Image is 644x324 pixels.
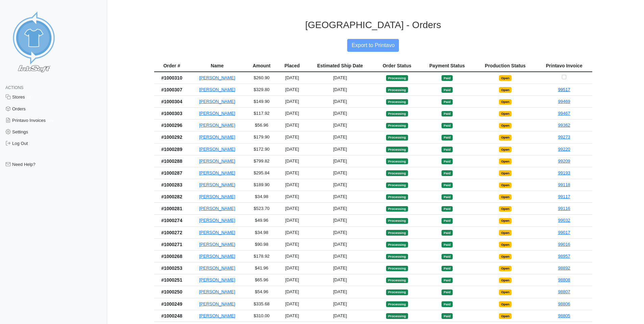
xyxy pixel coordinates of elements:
[386,194,408,200] span: Processing
[499,254,512,260] span: Open
[245,72,279,84] td: $260.90
[154,72,190,84] th: #1000310
[154,286,190,298] th: #1000250
[442,254,453,260] span: Paid
[199,301,235,306] a: [PERSON_NAME]
[278,226,306,238] td: [DATE]
[154,167,190,179] th: #1000287
[278,191,306,203] td: [DATE]
[499,87,512,93] span: Open
[154,262,190,274] th: #1000253
[278,298,306,310] td: [DATE]
[306,179,374,191] td: [DATE]
[245,84,279,95] td: $329.80
[278,167,306,179] td: [DATE]
[125,19,621,31] h3: [GEOGRAPHIC_DATA] - Orders
[558,111,570,116] a: 99467
[199,87,235,92] a: [PERSON_NAME]
[278,95,306,107] td: [DATE]
[278,262,306,274] td: [DATE]
[474,60,536,72] th: Production Status
[558,123,570,128] a: 99362
[386,99,408,105] span: Processing
[442,99,453,105] span: Paid
[278,155,306,167] td: [DATE]
[558,265,570,271] a: 98892
[536,60,592,72] th: Printavo Invoice
[199,170,235,175] a: [PERSON_NAME]
[199,242,235,247] a: [PERSON_NAME]
[199,254,235,259] a: [PERSON_NAME]
[154,310,190,322] th: #1000248
[558,170,570,175] a: 99193
[420,60,475,72] th: Payment Status
[245,60,279,72] th: Amount
[558,158,570,164] a: 99209
[442,147,453,152] span: Paid
[306,298,374,310] td: [DATE]
[558,313,570,318] a: 98805
[245,108,279,120] td: $117.92
[5,85,23,90] span: Actions
[499,230,512,236] span: Open
[442,123,453,129] span: Paid
[278,310,306,322] td: [DATE]
[199,75,235,80] a: [PERSON_NAME]
[278,60,306,72] th: Placed
[558,134,570,139] a: 99273
[46,118,55,124] span: 295
[306,286,374,298] td: [DATE]
[386,289,408,295] span: Processing
[386,147,408,152] span: Processing
[442,230,453,236] span: Paid
[245,131,279,143] td: $179.90
[499,111,512,117] span: Open
[278,84,306,95] td: [DATE]
[558,99,570,104] a: 99469
[562,75,566,79] input: Checkbox for selecting orders for invoice
[154,120,190,131] th: #1000296
[154,238,190,250] th: #1000271
[306,167,374,179] td: [DATE]
[199,99,235,104] a: [PERSON_NAME]
[306,310,374,322] td: [DATE]
[442,278,453,283] span: Paid
[199,206,235,211] a: [PERSON_NAME]
[245,298,279,310] td: $335.68
[278,203,306,215] td: [DATE]
[154,298,190,310] th: #1000249
[245,274,279,286] td: $65.96
[386,123,408,129] span: Processing
[245,155,279,167] td: $799.82
[245,226,279,238] td: $34.98
[245,167,279,179] td: $295.84
[558,194,570,199] a: 99117
[154,226,190,238] th: #1000272
[558,301,570,306] a: 98806
[442,111,453,117] span: Paid
[558,147,570,152] a: 99220
[558,182,570,187] a: 99118
[442,206,453,212] span: Paid
[386,313,408,319] span: Processing
[245,191,279,203] td: $34.98
[558,230,570,235] a: 99017
[278,131,306,143] td: [DATE]
[154,108,190,120] th: #1000303
[199,158,235,164] a: [PERSON_NAME]
[499,123,512,129] span: Open
[199,265,235,271] a: [PERSON_NAME]
[278,250,306,262] td: [DATE]
[245,215,279,226] td: $49.96
[386,75,408,81] span: Processing
[499,218,512,224] span: Open
[306,143,374,155] td: [DATE]
[278,215,306,226] td: [DATE]
[245,262,279,274] td: $41.96
[306,226,374,238] td: [DATE]
[245,286,279,298] td: $54.96
[199,289,235,294] a: [PERSON_NAME]
[499,147,512,152] span: Open
[442,87,453,93] span: Paid
[199,123,235,128] a: [PERSON_NAME]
